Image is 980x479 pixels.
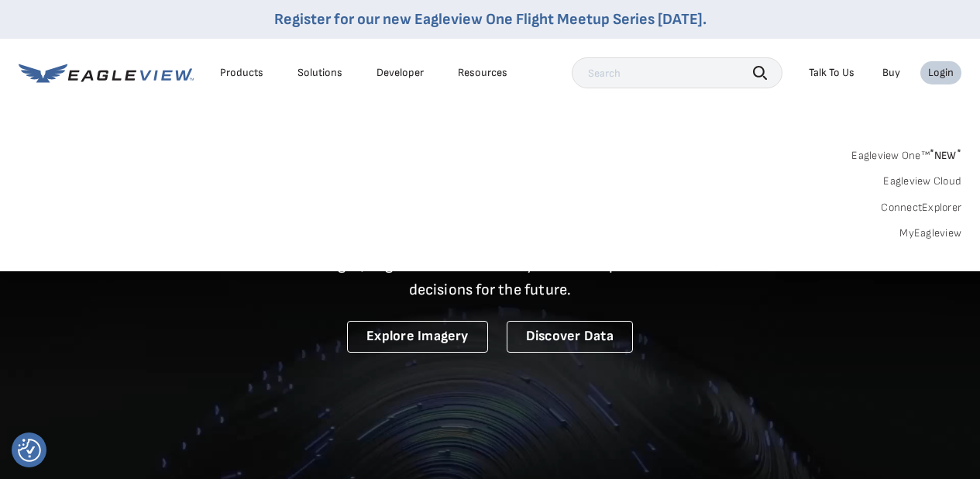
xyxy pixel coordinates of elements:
[928,66,954,80] div: Login
[18,439,41,462] button: Consent Preferences
[220,66,263,80] div: Products
[809,66,854,80] div: Talk To Us
[347,321,488,353] a: Explore Imagery
[507,321,633,353] a: Discover Data
[899,226,961,240] a: MyEagleview
[297,66,342,80] div: Solutions
[881,201,961,215] a: ConnectExplorer
[883,174,961,188] a: Eagleview Cloud
[18,439,41,462] img: Revisit consent button
[458,66,507,80] div: Resources
[882,66,900,80] a: Buy
[930,149,961,162] span: NEW
[274,10,707,29] a: Register for our new Eagleview One Flight Meetup Series [DATE].
[851,144,961,162] a: Eagleview One™*NEW*
[377,66,424,80] a: Developer
[572,57,782,88] input: Search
